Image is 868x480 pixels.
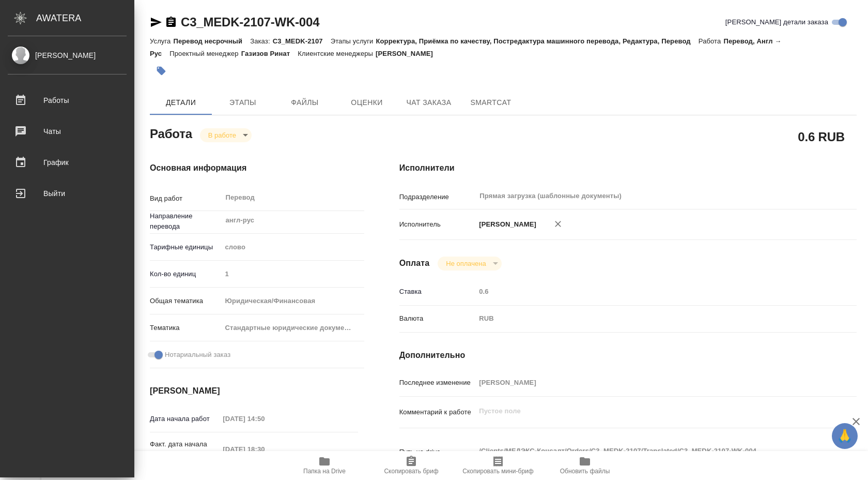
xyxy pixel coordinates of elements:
[150,124,192,142] h2: Работа
[150,269,221,279] p: Кол-во единиц
[399,349,857,362] h4: Дополнительно
[3,149,132,175] a: График
[399,407,476,417] p: Комментарий к работе
[832,423,858,449] button: 🙏
[36,8,134,28] div: AWATERA
[200,128,252,142] div: В работе
[150,242,221,252] p: Тарифные единицы
[399,257,430,269] h4: Оплата
[150,193,221,204] p: Вид работ
[150,37,173,45] p: Услуга
[3,181,132,206] a: Выйти
[399,162,857,174] h4: Исполнители
[475,442,818,460] textarea: /Clients/МЕДЭКС-Консалт/Orders/C3_MEDK-2107/Translated/C3_MEDK-2107-WK-004
[221,238,364,256] div: слово
[399,447,476,457] p: Путь на drive
[455,451,541,480] button: Скопировать мини-бриф
[384,468,438,475] span: Скопировать бриф
[165,350,230,360] span: Нотариальный заказ
[443,259,489,268] button: Не оплачена
[150,323,221,333] p: Тематика
[280,96,330,109] span: Файлы
[165,16,177,28] button: Скопировать ссылку
[8,93,127,108] div: Работы
[404,96,454,109] span: Чат заказа
[221,266,364,281] input: Пустое поле
[376,50,441,57] p: [PERSON_NAME]
[475,284,818,299] input: Пустое поле
[150,414,219,424] p: Дата начала работ
[150,59,173,82] button: Добавить тэг
[250,37,272,45] p: Заказ:
[438,257,501,271] div: В работе
[8,50,127,61] div: [PERSON_NAME]
[169,50,241,57] p: Проектный менеджер
[219,442,309,457] input: Пустое поле
[3,118,132,144] a: Чаты
[173,37,250,45] p: Перевод несрочный
[221,292,364,310] div: Юридическая/Финансовая
[150,439,219,460] p: Факт. дата начала работ
[241,50,298,57] p: Газизов Ринат
[560,468,610,475] span: Обновить файлы
[298,50,376,57] p: Клиентские менеджеры
[475,375,818,390] input: Пустое поле
[699,37,724,45] p: Работа
[342,96,392,109] span: Оценки
[8,124,127,139] div: Чаты
[205,131,239,140] button: В работе
[475,310,818,327] div: RUB
[399,219,476,230] p: Исполнитель
[150,296,221,306] p: Общая тематика
[303,468,346,475] span: Папка на Drive
[150,162,358,174] h4: Основная информация
[150,385,358,397] h4: [PERSON_NAME]
[376,37,698,45] p: Корректура, Приёмка по качеству, Постредактура машинного перевода, Редактура, Перевод
[399,378,476,388] p: Последнее изменение
[541,451,628,480] button: Обновить файлы
[547,213,569,235] button: Удалить исполнителя
[466,96,516,109] span: SmartCat
[8,155,127,170] div: График
[399,313,476,324] p: Валюта
[150,16,162,28] button: Скопировать ссылку для ЯМессенджера
[273,37,331,45] p: C3_MEDK-2107
[218,96,268,109] span: Этапы
[281,451,368,480] button: Папка на Drive
[475,219,536,230] p: [PERSON_NAME]
[836,425,854,447] span: 🙏
[399,192,476,202] p: Подразделение
[725,17,828,27] span: [PERSON_NAME] детали заказа
[8,186,127,201] div: Выйти
[462,468,533,475] span: Скопировать мини-бриф
[181,15,319,29] a: C3_MEDK-2107-WK-004
[3,87,132,113] a: Работы
[150,211,221,232] p: Направление перевода
[399,287,476,297] p: Ставка
[798,128,845,145] h2: 0.6 RUB
[331,37,376,45] p: Этапы услуги
[221,319,364,337] div: Стандартные юридические документы, договоры, уставы
[156,96,206,109] span: Детали
[219,411,309,426] input: Пустое поле
[368,451,455,480] button: Скопировать бриф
